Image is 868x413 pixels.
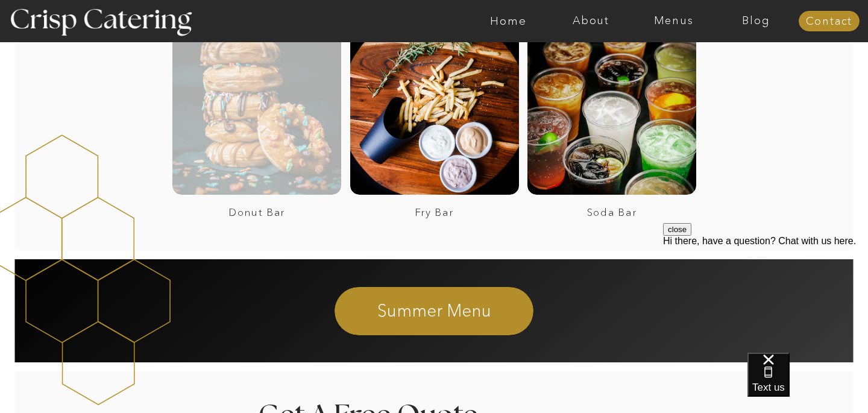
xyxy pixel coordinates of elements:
a: Summer Menu [271,299,598,321]
a: Fry Bar [352,207,516,218]
a: Home [467,15,550,27]
a: Soda Bar [530,207,694,218]
a: Menus [632,15,715,27]
a: About [550,15,632,27]
iframe: podium webchat widget bubble [747,353,868,413]
iframe: podium webchat widget prompt [663,223,868,368]
a: Contact [799,16,860,28]
a: Blog [715,15,797,27]
a: Donut Bar [175,207,339,218]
